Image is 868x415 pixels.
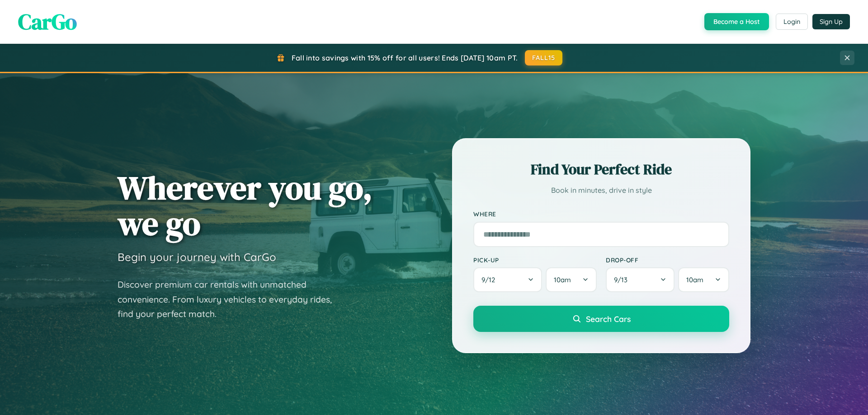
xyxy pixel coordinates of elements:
[473,210,729,218] label: Where
[525,50,563,65] button: FALL15
[473,256,597,264] label: Pick-up
[614,275,632,284] span: 9 / 13
[776,14,808,30] button: Login
[292,53,518,62] span: Fall into savings with 15% off for all users! Ends [DATE] 10am PT.
[473,159,729,179] h2: Find Your Perfect Ride
[606,267,675,292] button: 9/13
[704,13,769,30] button: Become a Host
[473,184,729,197] p: Book in minutes, drive in style
[678,267,729,292] button: 10am
[554,275,571,284] span: 10am
[606,256,729,264] label: Drop-off
[118,250,276,264] h3: Begin your journey with CarGo
[686,275,703,284] span: 10am
[481,275,500,284] span: 9 / 12
[546,267,597,292] button: 10am
[812,14,850,29] button: Sign Up
[118,277,344,322] p: Discover premium car rentals with unmatched convenience. From luxury vehicles to everyday rides, ...
[586,314,631,324] span: Search Cars
[473,267,542,292] button: 9/12
[18,7,77,37] span: CarGo
[473,306,729,332] button: Search Cars
[118,170,373,241] h1: Wherever you go, we go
